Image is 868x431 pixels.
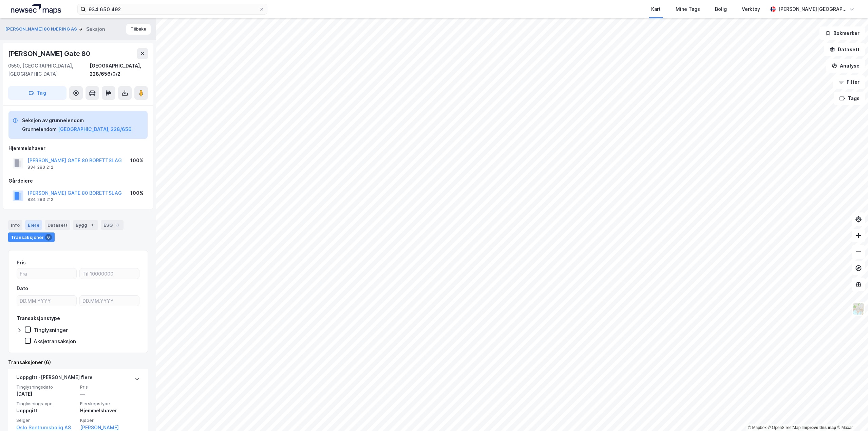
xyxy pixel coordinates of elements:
a: Improve this map [803,425,836,430]
button: Tag [8,86,67,100]
div: 100% [130,189,144,197]
span: Pris [80,384,140,390]
div: Seksjon av grunneiendom [22,116,132,125]
div: 100% [130,156,144,165]
div: 834 283 212 [27,165,53,170]
span: Kjøper [80,417,140,423]
div: Bygg [73,220,98,230]
div: Bolig [715,5,727,13]
div: 3 [114,222,121,228]
input: Fra [17,268,76,279]
div: Gårdeiere [8,177,148,185]
div: Uoppgitt - [PERSON_NAME] flere [16,373,93,384]
button: [PERSON_NAME] 80 NÆRING AS [5,26,78,33]
div: Transaksjonstype [17,314,60,322]
span: Tinglysningstype [16,401,76,407]
a: Mapbox [748,425,767,430]
div: 1 [89,222,95,228]
div: [PERSON_NAME] Gate 80 [8,48,92,59]
button: Filter [833,75,865,89]
input: DD.MM.YYYY [17,296,76,306]
div: Hjemmelshaver [8,144,148,152]
div: Transaksjoner [8,232,55,242]
div: ESG [101,220,124,230]
div: Dato [17,284,28,293]
div: 834 283 212 [27,197,53,202]
button: Datasett [824,43,865,56]
span: Tinglysningsdato [16,384,76,390]
span: Eierskapstype [80,401,140,407]
div: Seksjon [86,25,105,33]
div: Hjemmelshaver [80,407,140,415]
div: [GEOGRAPHIC_DATA], 228/656/0/2 [90,62,148,78]
div: [PERSON_NAME][GEOGRAPHIC_DATA] [778,5,846,13]
div: Datasett [45,220,70,230]
div: Kart [651,5,661,13]
div: Aksjetransaksjon [34,338,76,344]
div: 6 [45,234,52,241]
a: OpenStreetMap [768,425,801,430]
img: Z [852,302,865,315]
div: [DATE] [16,390,76,398]
span: Selger [16,417,76,423]
button: [GEOGRAPHIC_DATA], 228/656 [58,125,132,133]
iframe: Chat Widget [834,398,868,431]
button: Tilbake [126,24,151,35]
input: Til 10000000 [80,268,139,279]
button: Bokmerker [819,26,865,40]
button: Analyse [826,59,865,73]
div: Tinglysninger [34,327,68,333]
div: 0550, [GEOGRAPHIC_DATA], [GEOGRAPHIC_DATA] [8,62,90,78]
div: Verktøy [742,5,760,13]
div: Eiere [25,220,42,230]
div: Uoppgitt [16,407,76,415]
button: Tags [834,92,865,105]
div: Grunneiendom [22,125,57,133]
input: Søk på adresse, matrikkel, gårdeiere, leietakere eller personer [86,4,259,14]
input: DD.MM.YYYY [80,296,139,306]
div: Transaksjoner (6) [8,358,148,367]
img: logo.a4113a55bc3d86da70a041830d287a7e.svg [11,4,61,14]
div: Info [8,220,22,230]
div: — [80,390,140,398]
div: Mine Tags [676,5,700,13]
div: Pris [17,259,26,267]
